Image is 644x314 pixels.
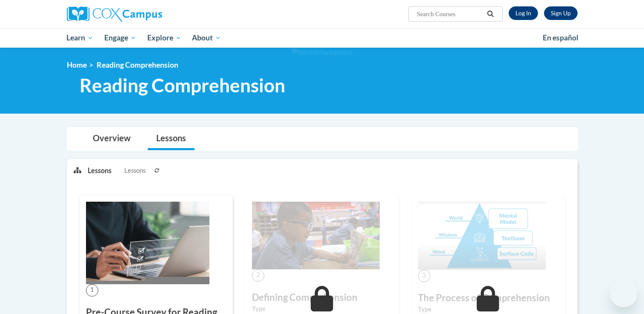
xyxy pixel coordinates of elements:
[537,29,584,47] a: En español
[99,28,142,48] a: Engage
[292,48,352,57] img: Section background
[80,74,285,97] span: Reading Comprehension
[416,9,484,19] input: Search Courses
[186,28,226,48] a: About
[147,33,181,43] span: Explore
[97,60,178,69] span: Reading Comprehension
[86,284,98,297] span: 1
[67,60,87,69] a: Home
[54,28,590,48] div: Main menu
[66,33,93,43] span: Learn
[418,202,546,270] img: Course Image
[88,166,112,175] p: Lessons
[252,202,380,269] img: Course Image
[61,28,99,48] a: Learn
[67,6,162,22] img: Cox Campus
[142,28,187,48] a: Explore
[252,291,392,304] h3: Defining Comprehension
[148,128,195,150] a: Lessons
[124,166,146,175] span: Lessons
[418,291,558,305] h3: The Process of Comprehension
[104,33,136,43] span: Engage
[509,6,538,20] a: Log In
[86,202,209,284] img: Course Image
[484,9,497,19] button: Search
[192,33,221,43] span: About
[418,270,430,282] span: 3
[543,33,578,42] span: En español
[610,280,637,307] iframe: Button to launch messaging window
[67,6,229,22] a: Cox Campus
[252,304,392,314] label: Type
[252,269,264,282] span: 2
[544,6,578,20] a: Register
[418,305,558,314] label: Type
[84,128,139,150] a: Overview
